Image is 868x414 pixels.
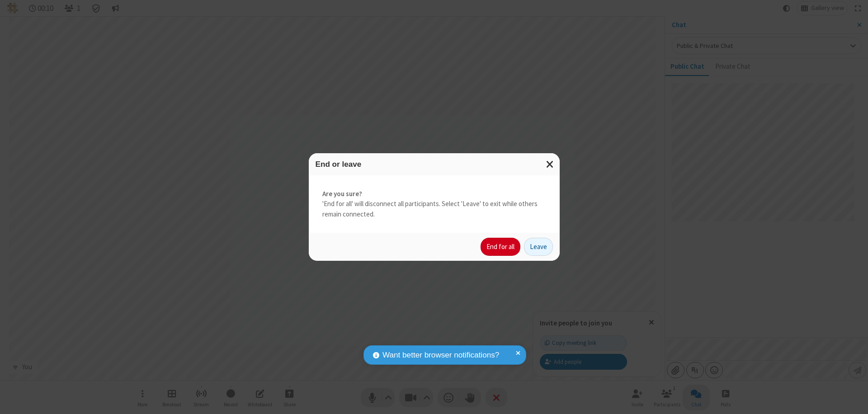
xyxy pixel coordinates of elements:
button: End for all [481,238,520,256]
strong: Are you sure? [322,189,546,199]
h3: End or leave [316,160,553,169]
button: Close modal [541,153,560,175]
div: 'End for all' will disconnect all participants. Select 'Leave' to exit while others remain connec... [309,175,560,233]
button: Leave [524,238,553,256]
span: Want better browser notifications? [382,349,499,361]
